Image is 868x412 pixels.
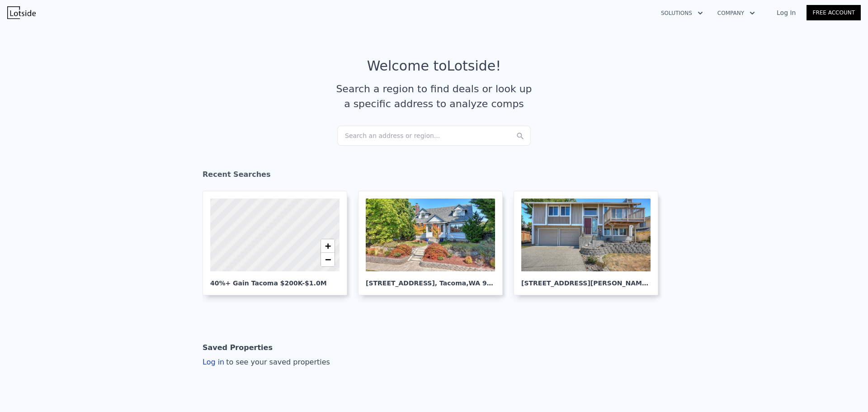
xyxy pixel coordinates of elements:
[807,5,861,20] a: Free Account
[366,271,495,288] div: [STREET_ADDRESS] , Tacoma
[654,5,710,21] button: Solutions
[337,126,531,146] div: Search an address or region...
[210,271,340,288] div: 40%+ Gain Tacoma $200K-$1.0M
[224,358,330,366] span: to see your saved properties
[325,254,331,265] span: −
[325,240,331,251] span: +
[521,271,651,288] div: [STREET_ADDRESS][PERSON_NAME] , Tacoma
[358,191,510,295] a: [STREET_ADDRESS], Tacoma,WA 98406
[7,6,36,19] img: Lotside
[203,162,665,191] div: Recent Searches
[514,191,665,295] a: [STREET_ADDRESS][PERSON_NAME], Tacoma
[203,191,354,295] a: 40%+ Gain Tacoma $200K-$1.0M
[203,357,330,368] div: Log in
[367,58,501,74] div: Welcome to Lotside !
[203,339,273,357] div: Saved Properties
[766,8,807,17] a: Log In
[466,279,505,287] span: , WA 98406
[710,5,762,21] button: Company
[321,253,335,266] a: Zoom out
[333,81,535,111] div: Search a region to find deals or look up a specific address to analyze comps
[321,239,335,253] a: Zoom in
